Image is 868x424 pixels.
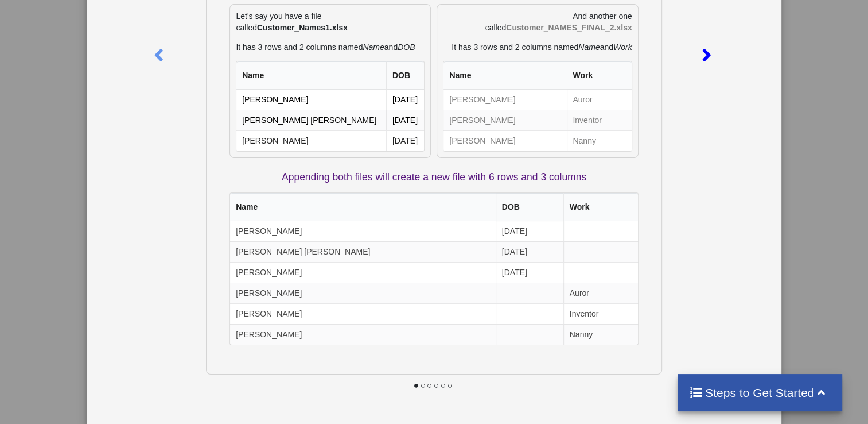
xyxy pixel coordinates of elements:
[386,90,424,110] td: [DATE]
[229,170,638,184] p: Appending both files will create a new file with 6 rows and 3 columns
[443,41,632,53] p: It has 3 rows and 2 columns named and
[496,241,563,262] td: [DATE]
[363,43,384,52] i: Name
[443,10,632,33] p: And another one called
[230,241,496,262] td: [PERSON_NAME] [PERSON_NAME]
[443,90,566,110] td: [PERSON_NAME]
[230,193,496,221] th: Name
[578,43,600,52] i: Name
[496,193,563,221] th: DOB
[443,110,566,130] td: [PERSON_NAME]
[443,61,566,90] th: Name
[236,41,425,53] p: It has 3 rows and 2 columns named and
[506,23,632,32] b: Customer_NAMES_FINAL_2.xlsx
[567,61,632,90] th: Work
[230,303,496,324] td: [PERSON_NAME]
[563,283,638,303] td: Auror
[230,283,496,303] td: [PERSON_NAME]
[236,90,386,110] td: [PERSON_NAME]
[398,43,415,52] i: DOB
[236,10,425,33] p: Let's say you have a file called
[236,110,386,130] td: [PERSON_NAME] [PERSON_NAME]
[496,221,563,241] td: [DATE]
[567,130,632,151] td: Nanny
[613,43,632,52] i: Work
[567,90,632,110] td: Auror
[386,61,424,90] th: DOB
[496,262,563,283] td: [DATE]
[386,130,424,151] td: [DATE]
[689,386,831,400] h4: Steps to Get Started
[230,324,496,345] td: [PERSON_NAME]
[236,61,386,90] th: Name
[257,23,348,32] b: Customer_Names1.xlsx
[563,303,638,324] td: Inventor
[563,324,638,345] td: Nanny
[563,193,638,221] th: Work
[230,221,496,241] td: [PERSON_NAME]
[443,130,566,151] td: [PERSON_NAME]
[230,262,496,283] td: [PERSON_NAME]
[386,110,424,130] td: [DATE]
[236,130,386,151] td: [PERSON_NAME]
[567,110,632,130] td: Inventor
